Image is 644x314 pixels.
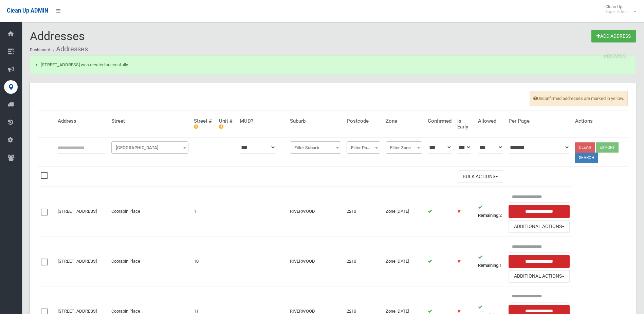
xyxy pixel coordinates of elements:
[478,118,503,124] h4: Allowed
[575,142,595,153] a: Clear
[509,220,570,233] button: Additional Actions
[111,118,188,124] h4: Street
[386,141,422,154] span: Filter Zone
[347,118,380,124] h4: Postcode
[602,4,636,14] span: Clean Up
[458,170,503,183] button: Bulk Actions
[605,9,629,14] small: Super Admin
[596,142,619,153] button: Export
[475,237,506,286] td: 1
[109,187,191,237] td: Coorabin Place
[240,118,284,124] h4: MUD?
[7,7,48,14] span: Clean Up ADMIN
[287,237,344,286] td: RIVERWOOD
[51,43,88,55] li: Addresses
[347,141,380,154] span: Filter Postcode
[383,187,425,237] td: Zone [DATE]
[41,61,624,69] li: [STREET_ADDRESS] was created succesfully.
[109,237,191,286] td: Coorabin Place
[292,143,339,153] span: Filter Suburb
[575,118,625,124] h4: Actions
[478,263,499,268] strong: Remaining:
[219,118,234,129] h4: Unit #
[509,118,570,124] h4: Per Page
[509,270,570,283] button: Additional Actions
[575,153,598,163] button: Search
[344,187,383,237] td: 2210
[58,118,106,124] h4: Address
[383,237,425,286] td: Zone [DATE]
[113,143,187,153] span: Filter Street
[344,237,383,286] td: 2210
[191,187,216,237] td: 1
[387,143,421,153] span: Filter Zone
[428,118,452,124] h4: Confirmed
[591,30,636,42] a: Add Address
[111,141,188,154] span: Filter Street
[30,29,85,43] span: Addresses
[348,143,379,153] span: Filter Postcode
[30,48,50,52] a: Dashboard
[58,309,97,314] a: [STREET_ADDRESS]
[58,209,97,214] a: [STREET_ADDRESS]
[478,213,499,218] strong: Remaining:
[530,91,628,106] span: Unconfirmed addresses are marked in yellow.
[475,187,506,237] td: 2
[457,118,473,129] h4: Is Early
[598,52,631,60] a: close
[290,118,341,124] h4: Suburb
[194,118,214,129] h4: Street #
[290,141,341,154] span: Filter Suburb
[191,237,216,286] td: 10
[287,187,344,237] td: RIVERWOOD
[58,259,97,264] a: [STREET_ADDRESS]
[386,118,422,124] h4: Zone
